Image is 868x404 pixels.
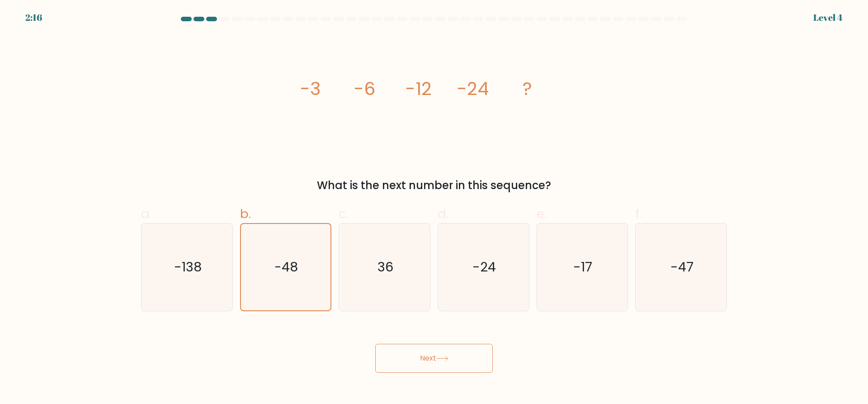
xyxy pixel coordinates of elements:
[406,76,432,101] tspan: -12
[457,76,489,101] tspan: -24
[339,205,349,223] span: c.
[635,205,642,223] span: f.
[300,76,321,101] tspan: -3
[670,258,693,276] text: -47
[174,258,202,276] text: -138
[275,258,298,276] text: -48
[537,205,547,223] span: e.
[377,258,393,276] text: 36
[574,258,593,276] text: -17
[375,344,493,373] button: Next
[25,11,42,24] div: 2:16
[438,205,448,223] span: d.
[240,205,251,223] span: b.
[146,177,722,194] div: What is the next number in this sequence?
[141,205,152,223] span: a.
[354,76,375,101] tspan: -6
[523,76,532,101] tspan: ?
[472,258,496,276] text: -24
[813,11,843,24] div: Level 4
